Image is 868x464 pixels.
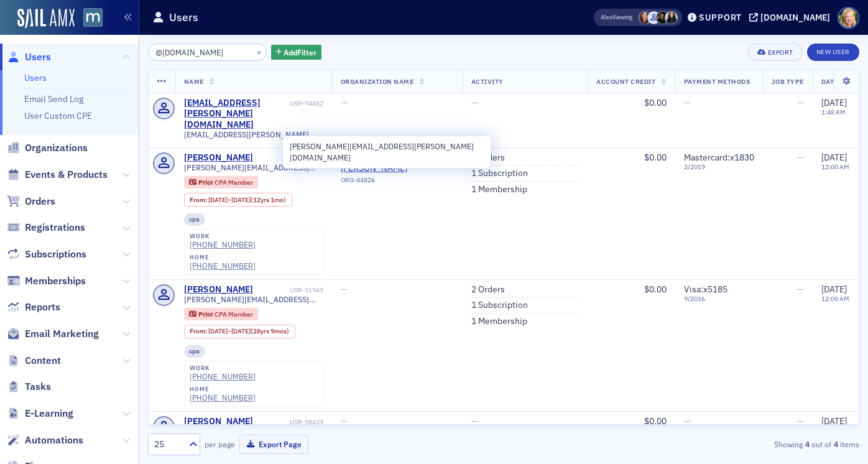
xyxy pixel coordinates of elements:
[341,77,414,86] span: Organization Name
[821,162,849,171] time: 12:00 AM
[25,354,61,368] span: Content
[7,300,60,314] a: Reports
[471,415,478,427] span: —
[684,163,754,171] span: 2 / 2019
[647,11,660,24] span: Justin Chase
[189,310,252,318] a: Prior CPA Member
[184,98,288,131] a: [EMAIL_ADDRESS][PERSON_NAME][DOMAIN_NAME]
[25,434,83,447] span: Automations
[684,295,754,303] span: 9 / 2016
[471,284,505,295] a: 2 Orders
[25,300,60,314] span: Reports
[644,415,667,427] span: $0.00
[341,284,348,295] span: —
[208,196,286,204] div: – (12yrs 1mo)
[184,213,206,226] div: cpa
[471,77,504,86] span: Activity
[255,418,323,426] div: USR-58439
[190,393,256,402] a: [PHONE_NUMBER]
[821,294,849,303] time: 12:00 AM
[644,97,667,108] span: $0.00
[471,184,527,195] a: 1 Membership
[271,45,322,60] button: AddFilter
[7,434,83,447] a: Automations
[760,12,830,23] div: [DOMAIN_NAME]
[797,152,804,163] span: —
[148,44,267,61] input: Search…
[184,130,323,139] span: [EMAIL_ADDRESS][PERSON_NAME][DOMAIN_NAME]
[25,407,73,420] span: E-Learning
[184,77,204,86] span: Name
[656,11,669,24] span: Lauren McDonough
[184,193,292,206] div: From: 2006-07-23 00:00:00
[24,72,47,83] a: Users
[189,178,252,186] a: Prior CPA Member
[190,386,256,393] div: home
[644,284,667,295] span: $0.00
[25,221,85,234] span: Registrations
[184,284,253,295] a: [PERSON_NAME]
[284,47,316,58] span: Add Filter
[7,168,108,182] a: Events & Products
[231,195,251,204] span: [DATE]
[7,407,73,420] a: E-Learning
[25,274,86,288] span: Memberships
[749,13,834,22] button: [DOMAIN_NAME]
[24,93,83,104] a: Email Send Log
[154,438,182,451] div: 25
[684,97,691,108] span: —
[471,168,528,179] a: 1 Subscription
[803,438,811,450] strong: 4
[341,176,454,188] div: ORG-44826
[797,415,804,427] span: —
[190,254,256,261] div: home
[797,284,804,295] span: —
[190,327,208,335] span: From :
[7,274,86,288] a: Memberships
[748,44,802,61] button: Export
[341,415,348,427] span: —
[639,11,652,24] span: Natalie Antonakas
[184,345,206,358] div: cpa
[7,354,61,368] a: Content
[25,141,88,155] span: Organizations
[184,416,253,427] a: [PERSON_NAME]
[7,248,86,261] a: Subscriptions
[7,221,85,234] a: Registrations
[821,415,847,427] span: [DATE]
[7,141,88,155] a: Organizations
[7,380,51,394] a: Tasks
[7,195,55,208] a: Orders
[208,327,228,335] span: [DATE]
[471,300,528,311] a: 1 Subscription
[190,364,256,372] div: work
[7,50,51,64] a: Users
[601,13,632,22] span: Viewing
[7,327,99,341] a: Email Marketing
[644,152,667,163] span: $0.00
[190,240,256,249] a: [PHONE_NUMBER]
[821,152,847,163] span: [DATE]
[471,97,478,108] span: —
[290,100,323,108] div: USR-74452
[471,316,527,327] a: 1 Membership
[255,154,323,162] div: USR-44829
[596,77,655,86] span: Account Credit
[231,327,251,335] span: [DATE]
[631,438,859,450] div: Showing out of items
[254,46,265,57] button: ×
[208,327,289,335] div: – (28yrs 9mos)
[17,9,75,29] img: SailAMX
[190,372,256,381] div: [PHONE_NUMBER]
[772,77,804,86] span: Job Type
[184,152,253,164] a: [PERSON_NAME]
[190,261,256,271] div: [PHONE_NUMBER]
[821,284,847,295] span: [DATE]
[255,286,323,294] div: USR-51949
